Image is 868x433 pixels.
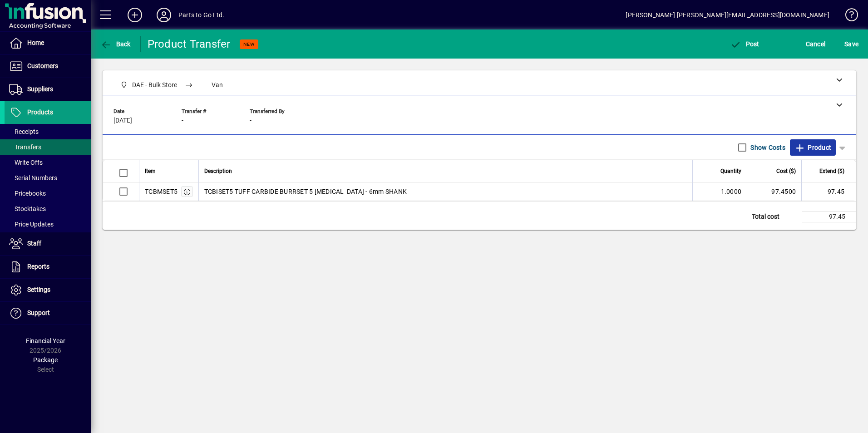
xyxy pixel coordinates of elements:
[204,187,407,196] span: TCBISET5 TUFF CARBIDE BURRSET 5 [MEDICAL_DATA] - 6mm SHANK
[120,7,149,23] button: Add
[5,302,91,325] a: Support
[5,78,91,101] a: Suppliers
[747,212,802,222] td: Total cost
[747,182,801,201] td: 97.4500
[806,37,826,51] span: Cancel
[204,166,232,176] span: Description
[819,166,844,176] span: Extend ($)
[728,36,762,52] button: Post
[5,279,91,301] a: Settings
[5,32,91,54] a: Home
[250,117,252,124] span: -
[790,139,836,156] button: Product
[5,55,91,78] a: Customers
[842,36,861,52] button: Save
[91,36,141,52] app-page-header-button: Back
[9,221,54,228] span: Price Updates
[27,85,53,93] span: Suppliers
[9,128,39,135] span: Receipts
[5,216,91,232] a: Price Updates
[626,8,829,22] div: [PERSON_NAME] [PERSON_NAME][EMAIL_ADDRESS][DOMAIN_NAME]
[746,40,750,48] span: P
[27,39,44,46] span: Home
[27,240,41,247] span: Staff
[26,337,65,344] span: Financial Year
[5,170,91,186] a: Serial Numbers
[33,356,58,364] span: Package
[776,166,796,176] span: Cost ($)
[9,205,46,212] span: Stocktakes
[5,232,91,255] a: Staff
[100,40,131,48] span: Back
[802,212,856,222] td: 97.45
[5,256,91,278] a: Reports
[149,7,178,23] button: Profile
[5,186,91,201] a: Pricebooks
[148,37,231,51] div: Product Transfer
[9,143,41,151] span: Transfers
[5,139,91,155] a: Transfers
[838,2,857,31] a: Knowledge Base
[5,201,91,216] a: Stocktakes
[794,140,831,155] span: Product
[145,187,178,196] div: TCBMSET5
[9,190,46,197] span: Pricebooks
[27,62,58,69] span: Customers
[804,36,828,52] button: Cancel
[801,182,856,201] td: 97.45
[182,117,183,124] span: -
[5,155,91,170] a: Write Offs
[178,8,225,22] div: Parts to Go Ltd.
[844,40,848,48] span: S
[749,143,785,152] label: Show Costs
[720,166,741,176] span: Quantity
[27,286,50,293] span: Settings
[27,263,49,270] span: Reports
[113,117,132,124] span: [DATE]
[145,166,156,176] span: Item
[27,108,53,116] span: Products
[243,41,255,47] span: NEW
[9,159,43,166] span: Write Offs
[27,309,50,316] span: Support
[98,36,133,52] button: Back
[5,124,91,139] a: Receipts
[692,182,747,201] td: 1.0000
[9,174,57,182] span: Serial Numbers
[730,40,759,48] span: ost
[844,37,858,51] span: ave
